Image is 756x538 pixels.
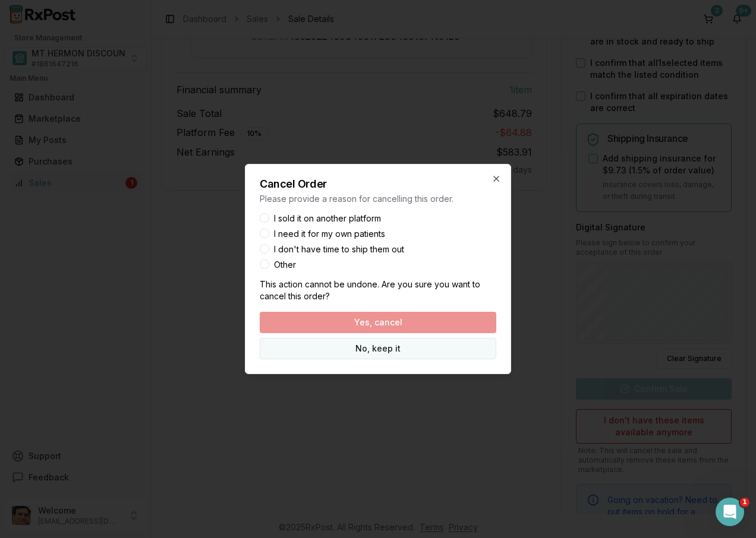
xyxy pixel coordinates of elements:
[716,498,744,526] iframe: Intercom live chat
[274,230,385,238] label: I need it for my own patients
[260,193,496,205] p: Please provide a reason for cancelling this order.
[274,261,296,269] label: Other
[260,338,496,359] button: No, keep it
[260,279,496,302] p: This action cannot be undone. Are you sure you want to cancel this order?
[260,179,496,189] h2: Cancel Order
[740,498,749,507] span: 1
[274,245,404,254] label: I don't have time to ship them out
[274,214,381,223] label: I sold it on another platform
